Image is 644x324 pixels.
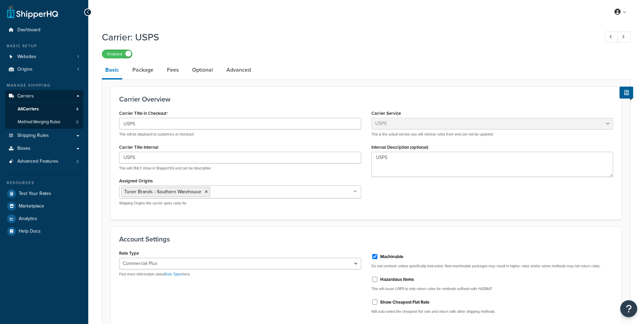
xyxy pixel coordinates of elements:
p: Find more information about here. [119,272,361,277]
label: Hazardous Items [380,276,414,283]
p: Will auto select the cheapest flat rate and return with other shipping methods [371,309,613,314]
a: Basic [102,62,122,79]
a: Carriers [5,90,83,103]
a: Marketplace [5,200,83,212]
span: Dashboard [17,27,40,33]
span: Websites [17,54,36,60]
li: Method Merging Rules [5,116,83,128]
a: Advanced [223,62,254,78]
li: Websites [5,51,83,63]
label: Carrier Title in Checkout [119,111,168,116]
span: 1 [77,67,79,72]
li: Advanced Features [5,155,83,168]
label: Show Cheapest Flat Rate [380,299,429,305]
label: Machinable [380,254,403,260]
span: Marketplace [19,203,44,209]
a: Dashboard [5,24,83,36]
a: Fees [164,62,182,78]
p: This is the actual service you will retrieve rates from and can not be updated [371,132,613,137]
span: Origins [17,67,33,72]
h1: Carrier: USPS [102,31,592,44]
a: Websites1 [5,51,83,63]
span: 2 [76,159,79,164]
span: Carriers [17,93,34,99]
span: 4 [76,106,78,112]
textarea: USPS [371,152,613,177]
button: Show Help Docs [620,87,633,98]
div: Manage Shipping [5,83,83,88]
p: This will cause USPS to only return rates for methods suffixed with HAZMAT [371,286,613,291]
a: Test Your Rates [5,187,83,200]
h3: Account Settings [119,235,613,243]
span: 1 [77,54,79,60]
label: Assigned Origins [119,178,153,183]
label: Rate Type [119,251,139,256]
a: Next Record [618,32,631,43]
div: Basic Setup [5,43,83,49]
a: Help Docs [5,225,83,237]
span: Tuner Brands - Southern Warehouse [124,188,201,195]
button: Open Resource Center [620,300,637,317]
a: Previous Record [605,32,618,43]
span: Analytics [19,216,37,222]
li: Carriers [5,90,83,129]
li: Origins [5,63,83,76]
a: Origins1 [5,63,83,76]
a: Advanced Features2 [5,155,83,168]
span: 0 [76,119,78,125]
span: Boxes [17,146,31,151]
span: Shipping Rules [17,133,49,139]
span: All Carriers [18,106,39,112]
a: Method Merging Rules0 [5,116,83,128]
p: Shipping Origins this carrier gives rates for [119,201,361,206]
a: Rate Types [165,271,182,277]
span: Test Your Rates [19,191,51,197]
p: This will be displayed to customers at checkout [119,132,361,137]
span: Help Docs [19,229,41,234]
a: Optional [189,62,216,78]
a: AllCarriers4 [5,103,83,115]
div: Resources [5,180,83,186]
p: This will ONLY show in ShipperHQ and can be descriptive [119,166,361,171]
label: Carrier Service [371,111,401,116]
a: Boxes [5,142,83,155]
a: Shipping Rules [5,129,83,142]
h3: Carrier Overview [119,95,613,103]
label: Enabled [102,50,132,58]
a: Analytics [5,213,83,225]
p: Do not uncheck unless specifically instructed. Non-machinable packages may result in higher rates... [371,264,613,269]
label: Carrier Title Internal [119,145,158,150]
a: Package [129,62,157,78]
span: Advanced Features [17,159,58,164]
label: Internal Description (optional) [371,145,428,150]
span: Method Merging Rules [18,119,60,125]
